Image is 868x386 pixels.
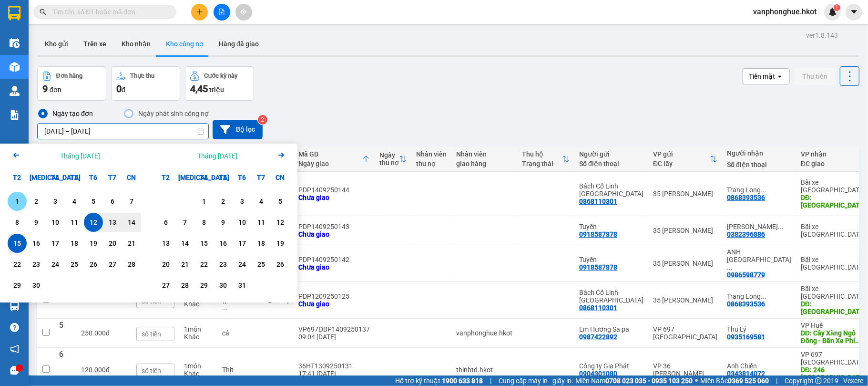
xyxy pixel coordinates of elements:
button: Trên xe [76,32,114,55]
div: 35 [PERSON_NAME] [653,190,717,198]
div: 8 [10,217,24,228]
div: Choose Thứ Bảy, tháng 09 6 2025. It's available. [103,192,122,211]
button: plus [191,4,208,21]
div: Choose Chủ Nhật, tháng 10 19 2025. It's available. [271,234,290,253]
span: đ [122,86,125,94]
div: 29 [197,280,211,291]
div: CN [271,168,290,187]
div: 4 [255,196,268,207]
div: Choose Thứ Năm, tháng 10 16 2025. It's available. [214,234,233,253]
button: aim [235,4,252,21]
div: 14 [125,217,138,228]
div: PDP1409250143 [298,223,370,230]
span: search [40,9,46,15]
div: DĐ: Long Biên [801,300,867,315]
div: Trạng thái [522,160,562,167]
div: 0382396886 [727,230,765,238]
div: Khác [184,333,213,341]
input: Tìm tên, số ĐT hoặc mã đơn [52,7,165,17]
div: Cước kỳ này [204,73,237,79]
div: VP 697 [GEOGRAPHIC_DATA] [801,351,867,366]
div: Choose Thứ Ba, tháng 10 28 2025. It's available. [175,276,194,295]
div: 0918587878 [579,230,617,238]
div: 1 món [184,325,213,333]
svg: open [776,73,784,80]
div: Thu Lý [727,325,791,333]
div: Choose Chủ Nhật, tháng 10 26 2025. It's available. [271,255,290,274]
span: Miền Nam [575,376,693,386]
div: 3 [235,196,249,207]
img: warehouse-icon [10,62,20,72]
div: Tiền mặt [749,72,775,81]
span: đ [106,366,110,374]
div: 3 [49,196,62,207]
div: Chưa giao [298,263,370,271]
div: Choose Thứ Ba, tháng 09 2 2025. It's available. [27,192,46,211]
div: 23 [30,259,43,270]
span: file-add [218,9,225,15]
span: | [776,376,777,386]
div: Choose Thứ Năm, tháng 09 25 2025. It's available. [65,255,84,274]
span: vanphonghue.hkot [745,6,824,18]
div: Choose Thứ Năm, tháng 10 23 2025. It's available. [214,255,233,274]
div: T4 [46,168,65,187]
span: copyright [815,377,822,384]
div: Nhân viên [416,150,447,158]
div: Người nhận [727,149,791,157]
div: Choose Thứ Tư, tháng 09 3 2025. It's available. [46,192,65,211]
button: Previous month. [10,149,22,162]
div: 19 [274,238,287,249]
span: aim [240,9,247,15]
div: Choose Thứ Sáu, tháng 10 31 2025. It's available. [233,276,252,295]
div: 25 [255,259,268,270]
div: Choose Thứ Năm, tháng 09 4 2025. It's available. [65,192,84,211]
div: Choose Thứ Sáu, tháng 09 5 2025. It's available. [84,192,103,211]
div: VP697ĐBP1409250137 [298,325,370,333]
div: 0986598779 [727,271,765,279]
div: VP nhận [801,150,859,158]
div: 2 [30,196,43,207]
div: PDP1409250142 [298,256,370,263]
div: Choose Chủ Nhật, tháng 10 5 2025. It's available. [271,192,290,211]
span: Hỗ trợ kỹ thuật: [395,376,483,386]
div: Choose Thứ Tư, tháng 10 1 2025. It's available. [194,192,214,211]
div: Choose Thứ Năm, tháng 10 9 2025. It's available. [214,213,233,232]
div: Choose Thứ Sáu, tháng 09 26 2025. It's available. [84,255,103,274]
div: 18 [255,238,268,249]
div: 9 [216,217,230,228]
button: file-add [214,4,230,21]
div: 1 [10,196,24,207]
div: Công ty Gia Phát [579,362,643,370]
div: 250.000 [81,329,127,337]
div: 13 [106,217,119,228]
div: 24 [235,259,249,270]
div: 0868110301 [579,304,617,312]
div: 10 [235,217,249,228]
div: Choose Thứ Hai, tháng 09 8 2025. It's available. [8,213,27,232]
div: Chưa giao [298,194,370,201]
div: Choose Thứ Hai, tháng 09 1 2025. It's available. [8,192,27,211]
div: Choose Thứ Bảy, tháng 09 13 2025. It's available. [103,213,122,232]
div: Tháng [DATE] [197,151,237,161]
div: 35 [PERSON_NAME] [653,227,717,234]
div: Choose Thứ Ba, tháng 09 9 2025. It's available. [27,213,46,232]
div: Thực thu [130,73,154,79]
svg: Arrow Right [276,149,287,161]
div: Choose Thứ Ba, tháng 09 16 2025. It's available. [27,234,46,253]
div: T5 [65,168,84,187]
div: Choose Thứ Bảy, tháng 10 11 2025. It's available. [252,213,271,232]
span: đơn [50,86,61,94]
span: | [490,376,491,386]
div: thu nợ [379,159,399,167]
div: Choose Thứ Ba, tháng 10 7 2025. It's available. [175,213,194,232]
div: Em Hương Sa pa [579,325,643,333]
div: Choose Thứ Hai, tháng 09 22 2025. It's available. [8,255,27,274]
div: cá [222,329,289,337]
div: 16 [30,238,43,249]
div: Tuyển [579,256,643,263]
div: thu nợ [416,160,447,167]
div: 9 [30,217,43,228]
div: 17:41 [DATE] [298,370,370,377]
div: T2 [156,168,175,187]
span: notification [10,344,19,354]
